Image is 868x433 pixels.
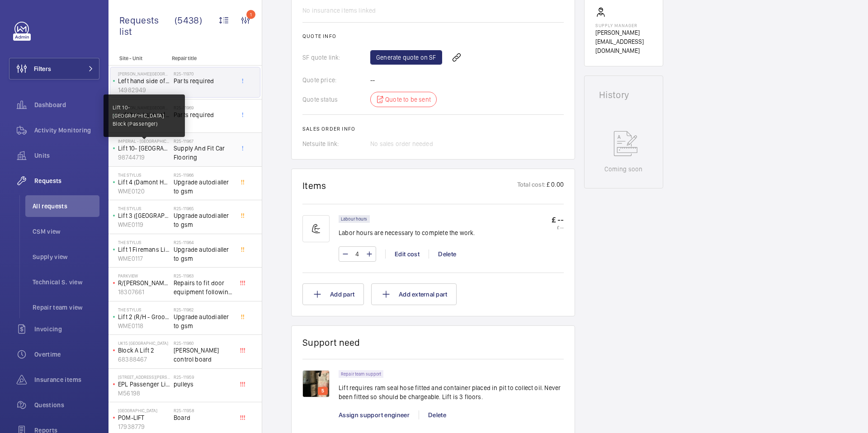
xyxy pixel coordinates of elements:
p: Lift 3 ([GEOGRAPHIC_DATA]) [118,211,170,220]
span: Requests list [119,14,175,37]
h2: R25-11959 [174,374,233,380]
p: Labour hours [341,217,368,221]
span: Filters [34,64,51,73]
p: £ -- [552,215,564,225]
span: Parts required [174,110,233,119]
p: Total cost: [517,180,546,191]
h2: R25-11964 [174,240,233,245]
p: Lift 4 (Damont House) [118,178,170,187]
h2: Quote info [302,33,564,39]
span: Repair team view [33,303,99,312]
div: Delete [419,410,455,419]
span: Activity Monitoring [34,126,99,135]
span: Dashboard [34,100,99,109]
p: UK15 [GEOGRAPHIC_DATA] [118,340,170,346]
span: [PERSON_NAME] control board [174,346,233,364]
p: Lift 1 Firemans Lift (L/H - Groove House) [118,245,170,254]
h2: R25-11969 [174,105,233,110]
span: Upgrade autodialler to gsm [174,312,233,330]
span: Repairs to fit door equipment following FB release [174,278,233,297]
p: Repair team support [341,372,381,376]
h2: R25-11960 [174,340,233,346]
div: Delete [429,249,465,259]
p: Site - Unit [108,55,168,61]
p: [GEOGRAPHIC_DATA] [118,408,170,413]
h2: R25-11970 [174,71,233,76]
h2: R25-11958 [174,408,233,413]
span: Units [34,151,99,160]
h2: R25-11966 [174,172,233,178]
h2: Sales order info [302,126,564,132]
button: Add external part [371,283,457,305]
span: Board [174,413,233,422]
p: Supply manager [595,23,652,28]
p: £ -- [552,225,564,230]
p: 98744719 [118,153,170,162]
p: [STREET_ADDRESS][PERSON_NAME] [118,374,170,380]
span: CSM view [33,227,99,236]
p: 17938779 [118,422,170,431]
p: 14982949 [118,85,170,94]
button: Add part [302,283,364,305]
span: Upgrade autodialler to gsm [174,245,233,263]
h2: R25-11967 [174,138,233,144]
span: Technical S. view [33,278,99,287]
span: Insurance items [34,375,99,384]
div: Edit cost [385,249,429,259]
a: Generate quote on SF [370,50,442,65]
span: Overtime [34,350,99,359]
p: R/[PERSON_NAME]’s lift [118,278,170,287]
span: pulleys [174,380,233,389]
h2: R25-11965 [174,206,233,211]
span: All requests [33,202,99,211]
p: WME0120 [118,187,170,196]
p: [PERSON_NAME][GEOGRAPHIC_DATA] [118,71,170,76]
p: 18307661 [118,287,170,297]
h2: R25-11962 [174,307,233,312]
p: Coming soon [604,165,642,174]
p: [PERSON_NAME][EMAIL_ADDRESS][DOMAIN_NAME] [595,28,652,55]
p: WME0117 [118,254,170,263]
span: Questions [34,400,99,409]
span: Upgrade autodialler to gsm [174,178,233,196]
span: Upgrade autodialler to gsm [174,211,233,229]
span: Assign support engineer [339,411,410,419]
button: Filters [9,58,99,80]
p: 68388467 [118,355,170,364]
img: 1757411396678-df1614b1-d4d1-41ed-834f-338b32c70827 [302,370,330,397]
h2: R25-11963 [174,273,233,278]
span: Invoicing [34,325,99,334]
p: Imperial - [GEOGRAPHIC_DATA] [118,138,170,144]
p: 5 [320,387,326,395]
span: Supply view [33,252,99,261]
p: Lift 2 (R/H - Groove House) [118,312,170,321]
p: Lift 10- [GEOGRAPHIC_DATA] Block (Passenger) [118,144,170,153]
span: Parts required [174,76,233,85]
p: The Stylus [118,172,170,178]
p: POM-LIFT [118,413,170,422]
p: Left hand side of the building [118,76,170,85]
h1: History [599,90,648,99]
p: EPL Passenger Lift [118,380,170,389]
span: Supply And Fit Car Flooring [174,144,233,162]
p: Lift requires ram seal hose fitted and container placed in pit to collect oil. Never been fitted ... [339,383,564,401]
p: WME0118 [118,321,170,330]
p: WME0119 [118,220,170,229]
span: Requests [34,176,99,185]
p: Block A Lift 2 [118,346,170,355]
p: The Stylus [118,240,170,245]
p: The Stylus [118,307,170,312]
h1: Support need [302,337,360,348]
p: Labor hours are necessary to complete the work. [339,228,475,237]
h1: Items [302,180,326,191]
p: Parkview [118,273,170,278]
p: M56198 [118,389,170,398]
p: The Stylus [118,206,170,211]
p: £ 0.00 [546,180,564,191]
img: muscle-sm.svg [302,215,330,242]
p: Lift 10- [GEOGRAPHIC_DATA] Block (Passenger) [113,104,176,128]
p: Repair title [172,55,231,61]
